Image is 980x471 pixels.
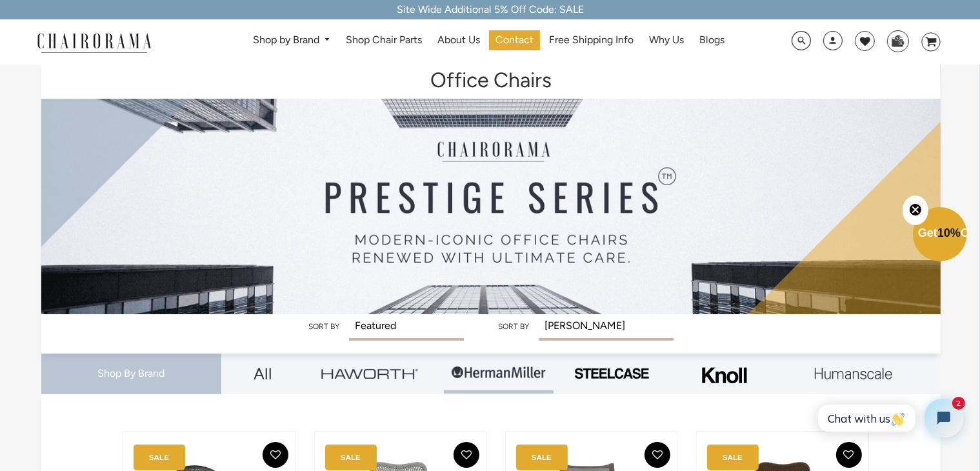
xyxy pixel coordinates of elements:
[495,34,534,47] span: Contact
[532,453,552,461] text: SALE
[699,359,750,392] img: Frame_4.png
[499,322,530,331] label: Sort by
[450,354,547,392] img: Group-1.png
[573,366,650,381] img: PHOTO-2024-07-09-00-53-10-removebg-preview.png
[645,442,670,468] button: Add To Wishlist
[309,322,340,331] label: Sort by
[699,34,725,47] span: Blogs
[339,30,428,50] a: Shop Chair Parts
[836,442,862,468] button: Add To Wishlist
[543,30,640,50] a: Free Shipping Info
[918,226,977,239] span: Get Off
[888,31,908,50] img: WhatsApp_Image_2024-07-12_at_16.23.01.webp
[913,208,967,263] div: Get10%OffClose teaser
[693,30,731,50] a: Blogs
[454,442,479,468] button: Add To Wishlist
[489,30,540,50] a: Contact
[723,453,743,461] text: SALE
[937,226,961,239] span: 10%
[431,30,486,50] a: About Us
[804,388,974,448] iframe: Tidio Chat
[214,30,765,54] nav: DesktopNavigation
[30,31,159,54] img: chairorama
[263,442,288,468] button: Add To Wishlist
[815,368,892,379] img: Layer_1_1.png
[149,453,169,461] text: SALE
[649,34,684,47] span: Why Us
[549,34,634,47] span: Free Shipping Info
[437,34,480,47] span: About Us
[41,65,941,314] img: Office Chairs
[246,30,337,50] a: Shop by Brand
[643,30,690,50] a: Why Us
[346,34,422,47] span: Shop Chair Parts
[321,368,418,378] img: Group_4be16a4b-c81a-4a6e-a540-764d0a8faf6e.png
[41,354,221,394] div: Shop By Brand
[341,453,361,461] text: SALE
[903,195,928,225] button: Close teaser
[231,354,295,394] a: All
[54,65,928,92] h1: Office Chairs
